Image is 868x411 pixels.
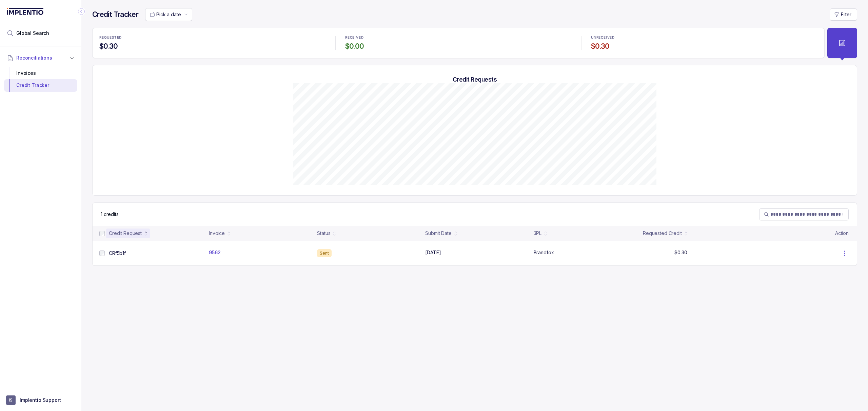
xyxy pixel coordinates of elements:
span: Pick a date [156,12,181,17]
p: Action [835,230,849,237]
p: Brandfox [534,249,554,256]
div: Credit Tracker [9,79,72,91]
ul: Statistic Highlights [92,28,825,58]
h5: Credit Requests [103,76,846,83]
p: RECEIVED [345,36,363,40]
span: User initials [6,395,16,405]
button: Filter [830,8,857,21]
p: 1 credits [101,211,119,218]
div: Status [317,230,330,237]
div: Invoices [9,67,72,79]
div: Remaining page entries [101,211,119,218]
input: checkbox-checkbox-all [99,231,105,236]
div: Submit Date [425,230,451,237]
p: $0.30 [674,249,687,256]
p: 9562 [209,249,220,256]
p: [DATE] [425,249,441,256]
button: Date Range Picker [145,8,192,21]
search: Date Range Picker [150,11,181,18]
button: User initialsImplentio Support [6,395,75,405]
p: CRf5b1f [109,250,126,257]
button: Reconciliations [4,50,77,65]
div: Reconciliations [4,66,77,93]
input: checkbox-checkbox-all [99,251,105,256]
search: Table Search Bar [759,208,849,220]
div: Invoice [209,230,225,237]
p: UNRECEIVED [591,36,615,40]
div: Credit Request [109,230,142,237]
nav: Table Control [93,203,857,226]
div: 3PL [534,230,542,237]
li: Statistic RECEIVED [341,31,576,55]
h4: $0.00 [345,42,572,51]
p: Implentio Support [20,397,61,404]
li: Statistic REQUESTED [95,31,330,55]
h4: $0.30 [591,42,817,51]
span: Reconciliations [16,55,52,61]
div: Sent [317,249,332,257]
div: Collapse Icon [77,7,85,16]
h4: $0.30 [99,42,326,51]
span: Global Search [16,30,49,37]
h4: Credit Tracker [92,10,138,19]
p: REQUESTED [99,36,122,40]
div: Requested Credit [643,230,682,237]
li: Statistic UNRECEIVED [587,31,822,55]
p: Filter [841,11,851,18]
